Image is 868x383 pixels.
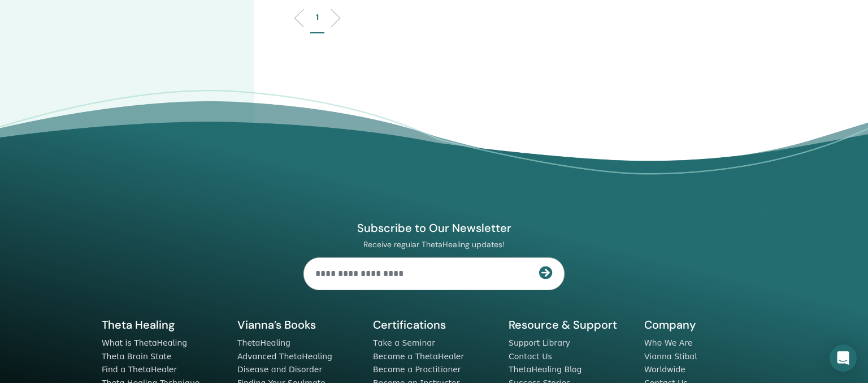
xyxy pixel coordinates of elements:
[102,365,177,374] a: Find a ThetaHealer
[373,365,461,374] a: Become a Practitioner
[373,317,495,332] h5: Certifications
[237,317,359,332] h5: Vianna’s Books
[644,352,697,361] a: Vianna Stibal
[644,338,692,347] a: Who We Are
[509,365,581,374] a: ThetaHealing Blog
[237,352,332,361] a: Advanced ThetaHealing
[303,239,565,249] p: Receive regular ThetaHealing updates!
[509,352,552,361] a: Contact Us
[509,338,570,347] a: Support Library
[102,352,172,361] a: Theta Brain State
[373,352,464,361] a: Become a ThetaHealer
[509,317,631,332] h5: Resource & Support
[644,365,685,374] a: Worldwide
[830,345,857,372] div: Open Intercom Messenger
[237,338,290,347] a: ThetaHealing
[102,338,187,347] a: What is ThetaHealing
[644,317,766,332] h5: Company
[303,221,565,235] h4: Subscribe to Our Newsletter
[237,365,322,374] a: Disease and Disorder
[102,317,224,332] h5: Theta Healing
[373,338,435,347] a: Take a Seminar
[316,11,319,23] p: 1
